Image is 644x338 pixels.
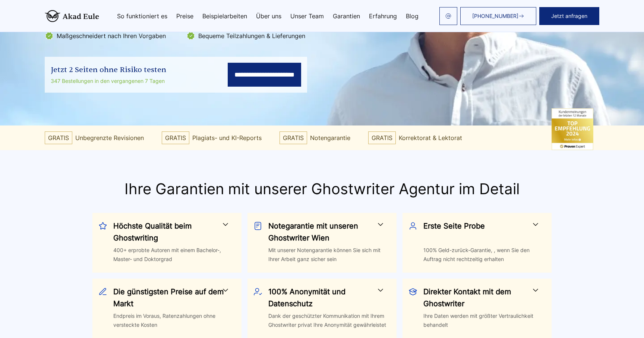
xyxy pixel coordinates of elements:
[408,287,417,296] img: Direkter Kontakt mit dem Ghostwriter
[256,13,281,19] a: Über uns
[162,131,189,144] span: GRATIS
[45,180,599,198] h2: Ihre Garantien mit unserer Ghostwriter Agentur im Detail
[472,13,518,19] span: [PHONE_NUMBER]
[113,286,227,310] h3: Die günstigsten Preise auf dem Markt
[408,221,417,230] img: Erste Seite Probe
[98,287,107,296] img: Die günstigsten Preise auf dem Markt
[310,132,350,144] span: Notengarantie
[192,132,262,144] span: Plagiats- und KI-Reports
[186,30,323,42] li: Bequeme Teilzahlungen & Lieferungen
[369,13,397,19] a: Erfahrung
[423,246,546,264] div: 100% Geld-zurück-Garantie, , wenn Sie den Auftrag nicht rechtzeitig erhalten
[98,221,107,230] img: Höchste Qualität beim Ghostwriting
[399,132,462,144] span: Korrektorat & Lektorat
[117,13,167,19] a: So funktioniert es
[253,287,262,296] img: 100% Anonymität und Datenschutz
[268,311,391,329] div: Dank der geschützter Kommunikation mit Ihrem Ghostwriter privat Ihre Anonymität gewährleistet
[51,77,166,86] div: 347 Bestellungen in den vergangenen 7 Tagen
[539,7,599,25] button: Jetzt anfragen
[423,286,537,310] h3: Direkter Kontakt mit dem Ghostwriter
[445,13,451,19] img: email
[113,311,236,329] div: Endpreis im Voraus, Ratenzahlungen ohne versteckte Kosten
[280,131,307,144] span: GRATIS
[45,30,182,42] li: Maßgeschneidert nach Ihren Vorgaben
[460,7,536,25] a: [PHONE_NUMBER]
[333,13,360,19] a: Garantien
[113,246,236,264] div: 400+ erprobte Autoren mit einem Bachelor-, Master- und Doktorgrad
[368,131,396,144] span: GRATIS
[51,64,166,76] div: Jetzt 2 Seiten ohne Risiko testen
[75,132,144,144] span: Unbegrenzte Revisionen
[406,13,419,19] a: Blog
[290,13,324,19] a: Unser Team
[268,246,391,264] div: Mit unserer Notengarantie können Sie sich mit Ihrer Arbeit ganz sicher sein
[423,220,537,244] h3: Erste Seite Probe
[268,220,382,244] h3: Notegarantie mit unseren Ghostwriter Wien
[423,311,546,329] div: Ihre Daten werden mit größter Vertraulichkeit behandelt
[113,220,227,244] h3: Höchste Qualität beim Ghostwriting
[202,13,247,19] a: Beispielarbeiten
[176,13,193,19] a: Preise
[268,286,382,310] h3: 100% Anonymität und Datenschutz
[253,221,262,230] img: Notegarantie mit unseren Ghostwriter Wien
[45,10,99,22] img: logo
[45,131,72,144] span: GRATIS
